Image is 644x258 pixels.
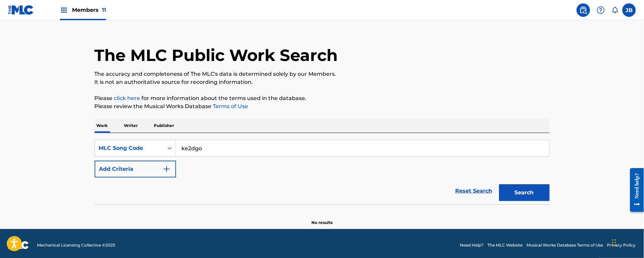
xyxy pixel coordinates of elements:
[95,45,338,65] h1: The MLC Public Work Search
[37,242,115,248] span: Mechanical Licensing Collective © 2025
[102,7,106,13] span: 11
[95,70,550,78] p: The accuracy and completeness of The MLC's data is determined solely by our Members.
[8,5,34,15] img: MLC Logo
[597,6,605,14] img: help
[114,95,140,101] a: click here
[610,226,644,258] iframe: Chat Widget
[95,78,550,86] p: It is not an authoritative source for recording information.
[95,102,550,110] p: Please review the Musical Works Database
[594,3,608,17] div: Help
[95,119,110,133] p: Work
[607,242,636,248] a: Privacy Policy
[72,6,106,14] span: Members
[152,119,176,133] p: Publisher
[95,94,550,102] p: Please for more information about the terms used in the database.
[577,3,590,17] a: Public Search
[122,119,140,133] p: Writer
[527,242,603,248] a: Musical Works Database Terms of Use
[311,212,333,226] p: No results
[612,7,618,13] div: Notifications
[612,232,616,253] div: Drag
[460,242,484,248] a: Need Help?
[95,140,550,204] form: Search Form
[99,144,160,152] div: MLC Song Code
[95,161,176,178] button: Add Criteria
[163,165,171,173] img: 9d2ae6d4665cec9f34b9.svg
[499,184,550,201] button: Search
[488,242,523,248] a: The MLC Website
[625,163,644,217] iframe: Resource Center
[452,184,496,198] a: Reset Search
[579,6,587,14] img: search
[212,103,248,109] a: Terms of Use
[622,3,636,17] div: User Menu
[60,6,68,14] img: Top Rightsholders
